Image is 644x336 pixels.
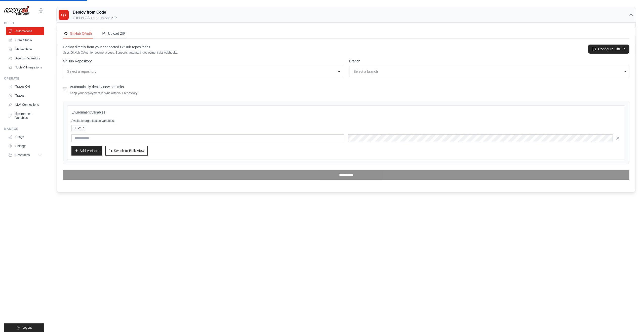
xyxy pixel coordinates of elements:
[56,34,168,39] p: Manage and monitor your active crew automations from this dashboard.
[353,69,622,74] div: Select a branch
[70,85,124,89] label: Automatically deploy new commits
[63,51,178,55] p: Uses GitHub OAuth for secure access. Supports automatic deployment via webhooks.
[349,59,629,64] label: Branch
[73,15,117,20] p: GitHub OAuth or upload ZIP
[6,54,44,62] a: Agents Repository
[102,31,126,36] div: Upload ZIP
[67,69,336,74] div: Select a repository
[6,92,44,100] a: Traces
[4,6,29,15] img: Logo
[592,47,596,51] img: GitHub
[56,27,168,34] h2: Automations Live
[6,101,44,109] a: LLM Connections
[105,146,148,156] button: Switch to Bulk View
[588,45,629,54] a: Configure GitHub
[6,36,44,44] a: Crew Studio
[114,148,144,153] span: Switch to Bulk View
[4,323,44,332] button: Logout
[64,31,68,35] img: GitHub
[4,77,44,81] div: Operate
[73,9,117,15] h3: Deploy from Code
[6,45,44,53] a: Marketplace
[71,125,86,131] button: VAR
[63,29,629,39] nav: Deployment Source
[63,29,93,39] button: GitHubGitHub OAuth
[6,63,44,71] a: Tools & Integrations
[101,29,127,39] button: Upload ZIP
[6,83,44,91] a: Traces Old
[22,326,32,330] span: Logout
[70,91,137,95] p: Keep your deployment in sync with your repository
[6,110,44,122] a: Environment Variables
[56,45,149,55] th: Crew
[64,31,92,36] div: GitHub OAuth
[71,119,621,123] p: Available organization variables:
[63,45,178,50] p: Deploy directly from your connected GitHub repositories.
[6,133,44,141] a: Usage
[4,21,44,25] div: Build
[6,142,44,150] a: Settings
[4,127,44,131] div: Manage
[6,151,44,159] button: Resources
[15,153,30,157] span: Resources
[71,146,102,156] button: Add Variable
[71,110,621,115] h3: Environment Variables
[6,27,44,35] a: Automations
[63,59,343,64] label: GitHub Repository
[619,312,644,336] iframe: Chat Widget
